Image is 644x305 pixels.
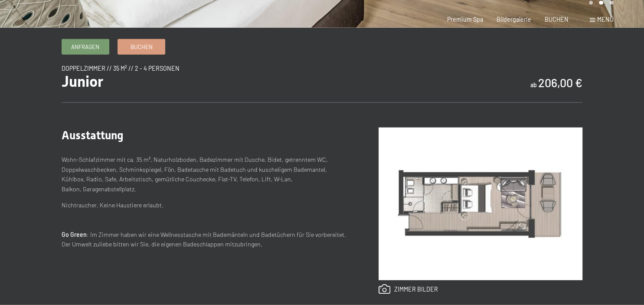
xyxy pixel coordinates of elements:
a: BUCHEN [545,16,569,23]
a: Premium Spa [447,16,483,23]
span: Anfragen [71,43,99,51]
a: Anfragen [62,39,109,54]
p: Wohn-Schlafzimmer mit ca. 35 m², Naturholzboden, Badezimmer mit Dusche, Bidet, getrenntem WC, Dop... [62,155,348,194]
span: ab [530,81,537,89]
a: Buchen [118,39,165,54]
span: Ausstattung [62,129,124,142]
b: 206,00 € [538,75,582,89]
strong: Go Green [62,231,87,238]
span: Buchen [131,43,153,51]
p: : Im Zimmer haben wir eine Wellnesstasche mit Bademänteln und Badetüchern für Sie vorbereitet. De... [62,230,348,249]
span: Menü [597,16,614,23]
a: Bildergalerie [497,16,531,23]
img: Junior [379,128,582,280]
span: Doppelzimmer // 35 m² // 2 - 4 Personen [62,65,180,72]
span: Junior [62,72,103,90]
p: Nichtraucher. Keine Haustiere erlaubt. [62,200,348,210]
